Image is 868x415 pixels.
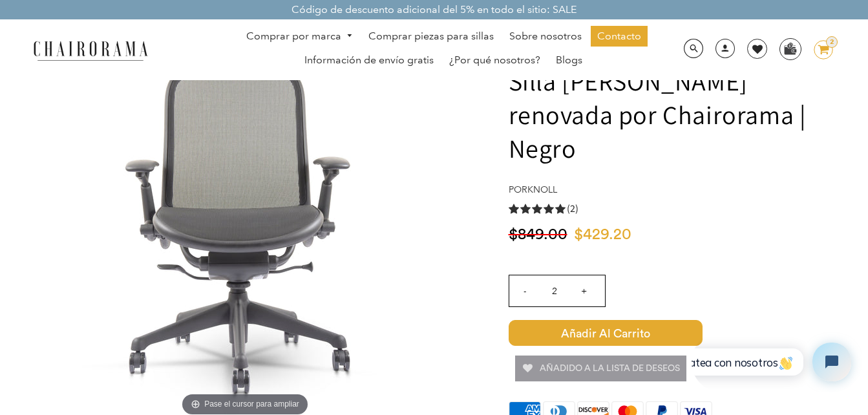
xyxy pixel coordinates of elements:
[826,36,838,48] div: 2
[527,184,557,195] a: Knoll
[240,27,359,47] a: Comprar por marca
[569,275,600,306] input: +
[567,202,578,216] span: (2)
[51,218,439,231] a: Cátedra Chadwick - chairorama.comPase el cursor para ampliar
[449,54,540,67] span: ¿Por qué nosotros?
[368,30,494,43] span: Comprar piezas para sillas
[210,26,677,74] nav: Navegación de escritorio
[88,25,101,38] img: 👋
[549,50,589,70] a: Blogs
[509,227,567,242] span: $849.00
[443,50,547,70] a: ¿Por qué nosotros?
[509,275,540,306] input: -
[298,50,440,70] a: Información de envío gratis
[597,30,641,43] span: Contacto
[574,227,631,242] span: $429.20
[246,30,341,42] font: Comprar por marca
[509,320,854,346] button: Añadir al carrito
[509,184,854,195] h4: por
[509,30,582,43] span: Sobre nosotros
[121,11,160,50] button: Abrir widget de chat
[509,64,854,165] h1: Silla [PERSON_NAME] renovada por Chairorama | Negro
[509,320,703,346] span: Añadir al carrito
[362,26,500,47] a: Comprar piezas para sillas
[515,356,686,381] button: Añadido a la lista de deseos
[509,202,854,215] a: 5.0 Valoración (2 votos)
[26,39,155,61] img: chairorama
[692,332,862,392] iframe: Tidio Chat
[503,26,588,47] a: Sobre nosotros
[522,356,680,381] span: Añadido a la lista de deseos
[780,39,800,58] img: WhatsApp_Image_2024-07-12_at_16.23.01.webp
[556,54,582,67] span: Blogs
[804,40,833,59] a: 2
[304,54,434,67] span: Información de envío gratis
[591,26,648,47] a: Contacto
